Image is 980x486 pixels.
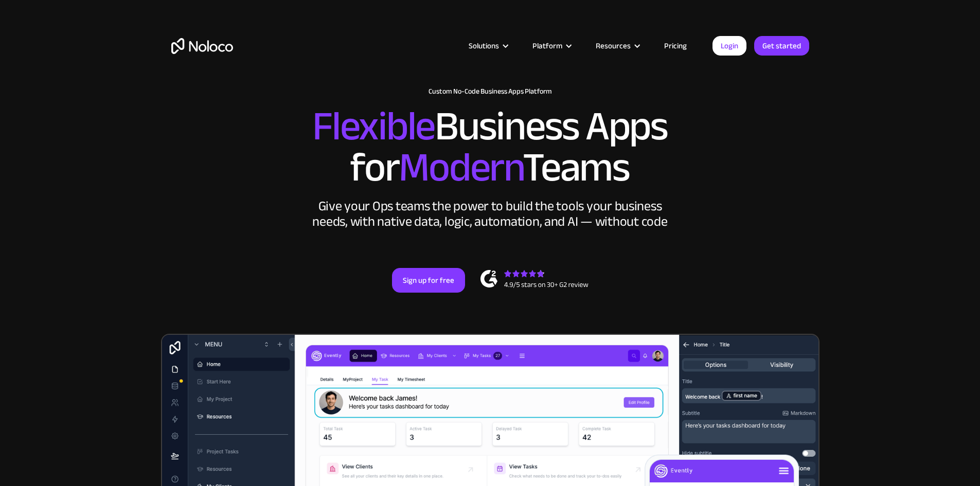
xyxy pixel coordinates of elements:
[171,38,233,54] a: home
[532,39,562,52] div: Platform
[312,88,435,165] span: Flexible
[583,39,651,52] div: Resources
[651,39,700,52] a: Pricing
[469,39,499,52] div: Solutions
[399,129,523,206] span: Modern
[754,36,809,56] a: Get started
[712,36,746,56] a: Login
[171,106,809,188] h2: Business Apps for Teams
[520,39,583,52] div: Platform
[310,199,670,229] div: Give your Ops teams the power to build the tools your business needs, with native data, logic, au...
[392,268,465,293] a: Sign up for free
[596,39,631,52] div: Resources
[456,39,520,52] div: Solutions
